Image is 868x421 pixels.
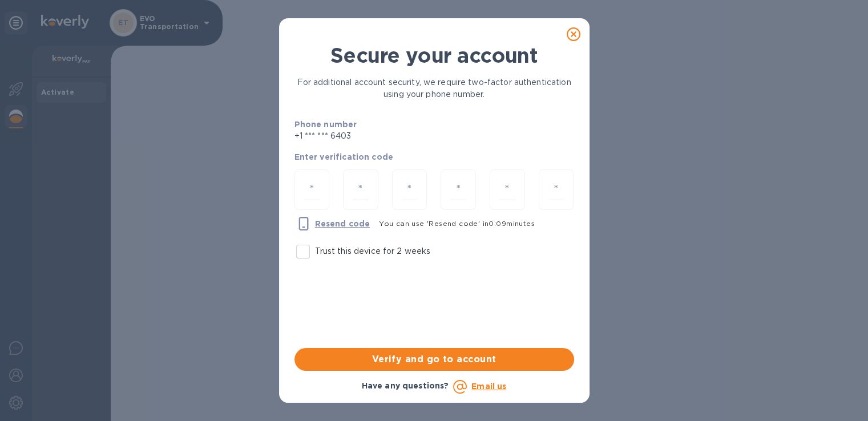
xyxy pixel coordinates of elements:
[315,219,370,228] u: Resend code
[379,219,535,228] span: You can use 'Resend code' in 0 : 09 minutes
[294,151,574,163] p: Enter verification code
[362,381,449,390] b: Have any questions?
[471,382,506,391] a: Email us
[315,245,431,257] p: Trust this device for 2 weeks
[294,76,574,100] p: For additional account security, we require two-factor authentication using your phone number.
[294,43,574,67] h1: Secure your account
[294,348,574,371] button: Verify and go to account
[294,120,357,129] b: Phone number
[304,353,565,366] span: Verify and go to account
